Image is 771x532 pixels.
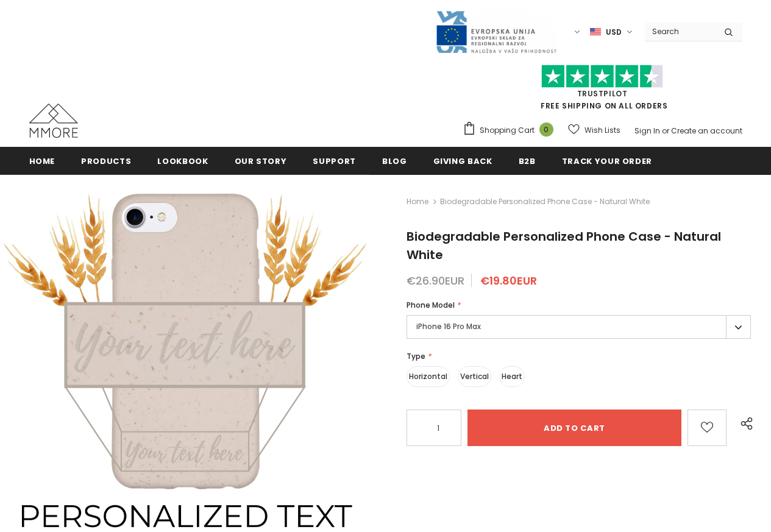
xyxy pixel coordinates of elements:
a: Lookbook [157,147,208,174]
span: or [662,126,669,136]
a: Javni Razpis [435,26,557,37]
a: support [313,147,356,174]
span: Products [81,155,131,167]
span: Type [407,351,425,361]
img: MMORE Cases [29,104,78,138]
span: Track your order [562,155,652,167]
span: Our Story [235,155,287,167]
img: USD [590,27,601,37]
span: USD [606,26,622,38]
a: Sign In [634,126,660,136]
span: Shopping Cart [480,124,535,137]
a: Home [29,147,55,174]
img: Trust Pilot Stars [541,65,663,88]
input: Add to cart [467,410,681,446]
label: iPhone 16 Pro Max [407,315,751,339]
span: Home [29,155,55,167]
a: Wish Lists [568,119,620,141]
span: Phone Model [407,300,455,310]
input: Search Site [645,23,715,40]
span: support [313,155,356,167]
span: B2B [519,155,536,167]
a: Our Story [235,147,287,174]
img: Javni Razpis [435,10,557,54]
span: FREE SHIPPING ON ALL ORDERS [463,70,742,111]
span: €19.80EUR [480,273,537,288]
a: Track your order [562,147,652,174]
span: Blog [382,155,407,167]
a: Products [81,147,131,174]
span: Giving back [433,155,492,167]
span: Lookbook [157,155,208,167]
span: Biodegradable Personalized Phone Case - Natural White [407,228,721,263]
label: Vertical [458,366,491,387]
label: Horizontal [407,366,450,387]
label: Heart [499,366,525,387]
a: Create an account [671,126,742,136]
span: €26.90EUR [407,273,464,288]
span: Wish Lists [584,124,620,137]
span: Biodegradable Personalized Phone Case - Natural White [440,194,650,209]
a: Blog [382,147,407,174]
a: Shopping Cart 0 [463,121,560,140]
a: Giving back [433,147,492,174]
a: Trustpilot [577,88,628,99]
a: B2B [519,147,536,174]
span: 0 [539,122,553,137]
a: Home [407,194,428,209]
